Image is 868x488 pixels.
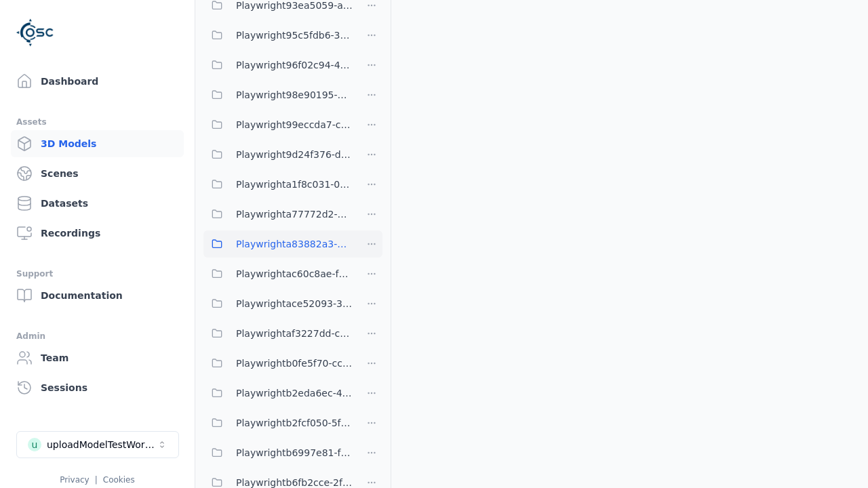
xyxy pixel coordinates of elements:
[236,146,353,163] span: Playwright9d24f376-ddb6-4acc-82f7-be3e2236439b
[11,282,184,309] a: Documentation
[203,380,353,407] button: Playwrightb2eda6ec-40de-407c-a5c5-49f5bc2d938f
[236,27,353,43] span: Playwright95c5fdb6-3152-4858-b456-48f31a8a1a3d
[16,266,178,282] div: Support
[236,355,353,371] span: Playwrightb0fe5f70-ccc0-4d2c-94ef-3e75dca822a9
[203,141,353,168] button: Playwright9d24f376-ddb6-4acc-82f7-be3e2236439b
[236,57,353,73] span: Playwright96f02c94-4b2e-4cde-b100-300118bbc37c
[203,111,353,138] button: Playwright99eccda7-cb0a-4e38-9e00-3a40ae80a22c
[203,260,353,287] button: Playwrightac60c8ae-fedf-4f3d-8f5e-ab3e0fcd6209
[203,439,353,466] button: Playwrightb6997e81-f190-4aae-967b-bbe7a6fe5082
[203,230,353,258] button: Playwrighta83882a3-7434-4d90-93ed-4f9a563ff11a
[11,344,184,371] a: Team
[11,374,184,401] a: Sessions
[236,325,353,342] span: Playwrightaf3227dd-cec8-46a2-ae8b-b3eddda3a63a
[236,236,353,252] span: Playwrighta83882a3-7434-4d90-93ed-4f9a563ff11a
[203,350,353,377] button: Playwrightb0fe5f70-ccc0-4d2c-94ef-3e75dca822a9
[203,409,353,436] button: Playwrightb2fcf050-5f27-47cb-87c2-faf00259dd62
[236,117,353,133] span: Playwright99eccda7-cb0a-4e38-9e00-3a40ae80a22c
[236,87,353,103] span: Playwright98e90195-7061-40f6-9e8b-320572bf3d38
[47,438,157,451] div: uploadModelTestWorkspace
[236,385,353,401] span: Playwrightb2eda6ec-40de-407c-a5c5-49f5bc2d938f
[203,201,353,228] button: Playwrighta77772d2-4ee6-4832-a842-8c7f4d50daca
[11,160,184,187] a: Scenes
[203,171,353,198] button: Playwrighta1f8c031-0b56-4dbe-a205-55a24cfb5214
[236,296,353,312] span: Playwrightace52093-38c3-4681-b5f0-14281ff036c7
[203,52,353,79] button: Playwright96f02c94-4b2e-4cde-b100-300118bbc37c
[203,22,353,49] button: Playwright95c5fdb6-3152-4858-b456-48f31a8a1a3d
[203,290,353,317] button: Playwrightace52093-38c3-4681-b5f0-14281ff036c7
[60,475,89,485] a: Privacy
[16,328,178,344] div: Admin
[236,415,353,431] span: Playwrightb2fcf050-5f27-47cb-87c2-faf00259dd62
[16,114,178,130] div: Assets
[203,81,353,108] button: Playwright98e90195-7061-40f6-9e8b-320572bf3d38
[16,431,179,458] button: Select a workspace
[236,176,353,192] span: Playwrighta1f8c031-0b56-4dbe-a205-55a24cfb5214
[236,445,353,461] span: Playwrightb6997e81-f190-4aae-967b-bbe7a6fe5082
[11,130,184,157] a: 3D Models
[236,266,353,282] span: Playwrightac60c8ae-fedf-4f3d-8f5e-ab3e0fcd6209
[11,190,184,217] a: Datasets
[28,438,41,451] div: u
[11,220,184,247] a: Recordings
[236,206,353,222] span: Playwrighta77772d2-4ee6-4832-a842-8c7f4d50daca
[103,475,135,485] a: Cookies
[11,68,184,95] a: Dashboard
[95,475,98,485] span: |
[203,320,353,347] button: Playwrightaf3227dd-cec8-46a2-ae8b-b3eddda3a63a
[16,14,54,52] img: Logo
